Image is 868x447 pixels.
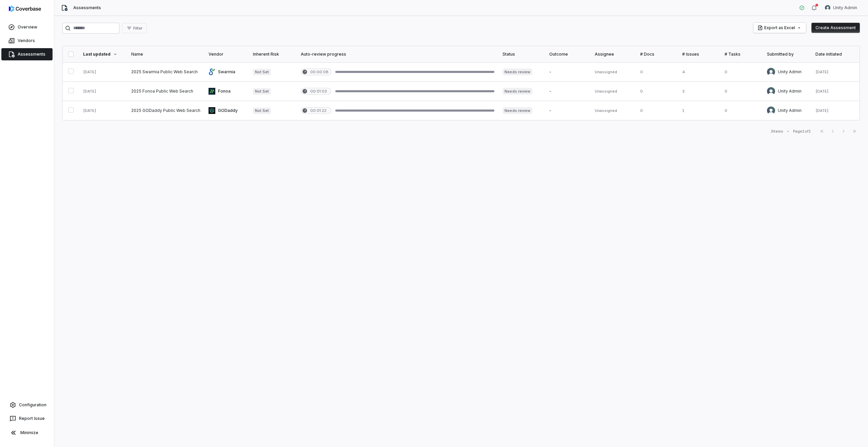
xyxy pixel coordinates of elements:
span: Vendors [18,38,35,43]
td: - [545,82,591,101]
span: Report Issue [19,416,45,421]
img: Unity Admin avatar [767,87,775,95]
button: Export as Excel [753,23,806,33]
img: Unity Admin avatar [767,106,775,115]
span: Minimize [20,430,38,435]
div: Vendor [209,52,245,57]
div: Status [502,52,541,57]
div: # Tasks [725,52,759,57]
div: Page 1 of 1 [793,129,811,134]
div: • [787,129,789,134]
img: Unity Admin avatar [767,68,775,76]
div: Auto-review progress [301,52,495,57]
span: Filter [133,26,142,31]
div: 3 items [771,129,783,134]
button: Create Assessment [811,23,860,33]
img: logo-D7KZi-bG.svg [9,5,41,12]
div: Submitted by [767,52,807,57]
td: - [545,101,591,120]
div: Assignee [595,52,632,57]
td: - [545,62,591,82]
button: Report Issue [3,412,51,425]
div: Name [131,52,200,57]
div: # Issues [682,52,717,57]
span: Configuration [19,402,46,408]
a: Assessments [1,48,53,60]
img: Unity Admin avatar [825,5,830,11]
a: Configuration [3,399,51,411]
div: Last updated [83,52,123,57]
span: Assessments [18,52,45,57]
span: Assessments [73,5,101,11]
button: Filter [122,23,147,33]
div: Inherent Risk [253,52,293,57]
button: Unity Admin avatarUnity Admin [821,3,861,13]
span: Overview [18,24,37,30]
span: Unity Admin [833,5,857,11]
div: Outcome [549,52,587,57]
div: Date initiated [815,52,854,57]
button: Minimize [3,426,51,440]
a: Overview [1,21,53,33]
a: Vendors [1,35,53,47]
div: # Docs [640,52,674,57]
